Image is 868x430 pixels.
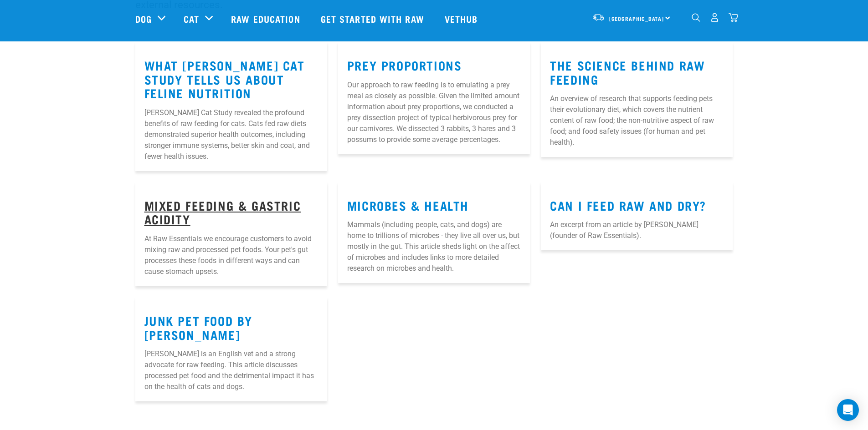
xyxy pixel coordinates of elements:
[144,349,318,392] p: [PERSON_NAME] is an English vet and a strong advocate for raw feeding. This article discusses pro...
[184,12,199,25] a: Cat
[550,61,705,82] a: The Science Behind Raw Feeding
[710,13,719,22] img: user.png
[347,202,469,208] a: Microbes & Health
[550,219,724,241] p: An excerpt from an article by [PERSON_NAME] (founder of Raw Essentials).
[222,0,311,37] a: Raw Education
[550,202,706,208] a: Can I Feed Raw and Dry?
[144,317,253,338] a: Junk Pet Food by [PERSON_NAME]
[729,13,738,22] img: home-icon@2x.png
[347,80,521,145] p: Our approach to raw feeding is to emulating a prey meal as closely as possible. Given the limited...
[144,107,318,162] p: [PERSON_NAME] Cat Study revealed the profound benefits of raw feeding for cats. Cats fed raw diet...
[312,0,436,37] a: Get started with Raw
[144,233,318,277] p: At Raw Essentials we encourage customers to avoid mixing raw and processed pet foods. Your pet's ...
[135,12,152,25] a: Dog
[550,93,724,148] p: An overview of research that supports feeding pets their evolutionary diet, which covers the nutr...
[347,61,462,68] a: Prey Proportions
[347,219,521,274] p: Mammals (including people, cats, and dogs) are home to trillions of microbes - they live all over...
[436,0,489,37] a: Vethub
[144,202,301,223] a: Mixed Feeding & Gastric Acidity
[837,399,859,421] div: Open Intercom Messenger
[592,13,605,21] img: van-moving.png
[144,61,305,96] a: What [PERSON_NAME] Cat Study Tells Us About Feline Nutrition
[692,13,700,22] img: home-icon-1@2x.png
[609,17,664,20] span: [GEOGRAPHIC_DATA]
